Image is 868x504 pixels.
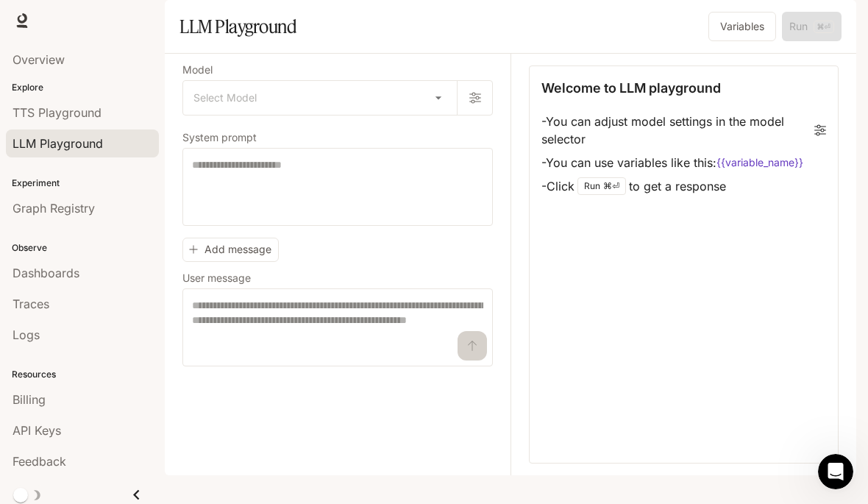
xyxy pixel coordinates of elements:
[541,110,826,151] li: - You can adjust model settings in the model selector
[193,90,257,105] span: Select Model
[182,65,213,75] p: Model
[708,12,776,41] button: Variables
[182,238,279,262] button: Add message
[183,81,457,115] div: Select Model
[541,78,721,98] p: Welcome to LLM playground
[541,174,826,198] li: - Click to get a response
[541,151,826,174] li: - You can use variables like this:
[182,132,257,143] p: System prompt
[179,12,296,41] h1: LLM Playground
[577,177,626,195] div: Run
[716,155,803,170] code: {{variable_name}}
[182,273,251,283] p: User message
[818,454,853,489] iframe: Intercom live chat
[603,182,619,191] p: ⌘⏎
